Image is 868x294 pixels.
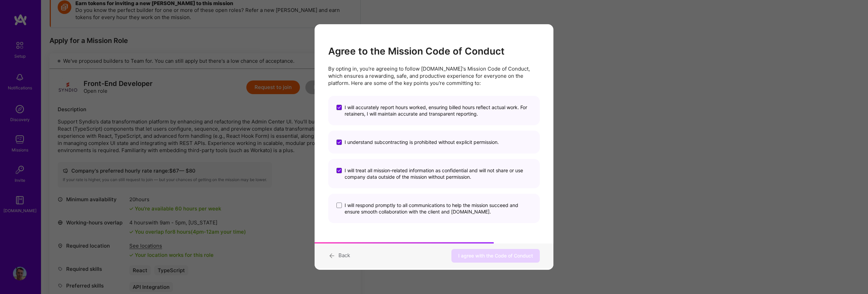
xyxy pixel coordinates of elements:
span: I will respond promptly to all communications to help the mission succeed and ensure smooth colla... [345,202,532,215]
span: Back [338,252,350,259]
span: I will accurately report hours worked, ensuring billed hours reflect actual work. For retainers, ... [345,104,532,117]
p: By opting in, you're agreeing to follow [DOMAIN_NAME]'s Mission Code of Conduct, which ensures a ... [328,65,540,87]
span: I understand subcontracting is prohibited without explicit permission. [345,139,499,145]
i: icon ArrowBack [328,251,336,260]
div: modal [315,24,553,270]
span: I will treat all mission-related information as confidential and will not share or use company da... [345,167,532,180]
button: Back [328,251,350,260]
h2: Agree to the Mission Code of Conduct [328,46,540,57]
